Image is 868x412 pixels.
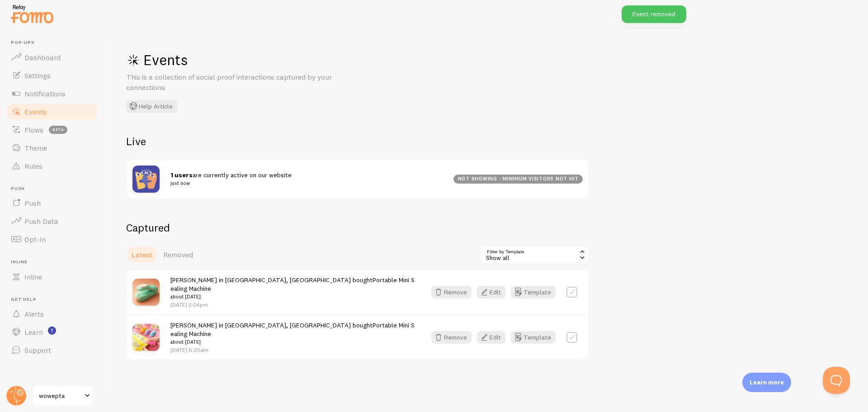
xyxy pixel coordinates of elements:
[5,230,99,248] a: Opt-In
[477,331,505,344] button: Edit
[5,103,99,121] a: Events
[24,71,51,80] span: Settings
[477,286,505,298] button: Edit
[170,276,415,301] span: [PERSON_NAME] in [GEOGRAPHIC_DATA], [GEOGRAPHIC_DATA] bought
[163,250,193,259] span: Removed
[511,331,556,344] button: Template
[5,85,99,103] a: Notifications
[24,161,42,170] span: Rules
[132,324,160,351] img: 6624008280_small.jpg
[126,221,589,235] h2: Captured
[11,186,99,192] span: Push
[24,125,43,134] span: Flows
[132,166,160,193] img: pageviews.png
[453,175,583,184] div: not showing - minimum visitors not hit
[170,321,415,338] a: Portable Mini Sealing Machine
[477,331,511,344] a: Edit
[5,66,99,85] a: Settings
[132,279,160,306] img: ChatGPT_Image_Aug_18_2025_01_11_12_PM_small.png
[24,143,47,152] span: Theme
[170,321,415,346] span: [PERSON_NAME] in [GEOGRAPHIC_DATA], [GEOGRAPHIC_DATA] bought
[24,327,43,336] span: Learn
[24,272,42,281] span: Inline
[5,212,99,230] a: Push Data
[170,301,415,308] p: [DATE] 2:04pm
[24,217,58,226] span: Push Data
[126,72,343,93] p: This is a collection of social proof interactions captured by your connections
[5,139,99,157] a: Theme
[170,171,193,179] strong: 1 users
[823,367,850,394] iframe: Help Scout Beacon - Open
[48,327,56,335] svg: <p>Watch New Feature Tutorials!</p>
[511,286,556,298] button: Template
[170,276,415,293] a: Portable Mini Sealing Machine
[5,323,99,341] a: Learn
[132,250,152,259] span: Latest
[11,259,99,265] span: Inline
[431,331,472,344] button: Remove
[5,194,99,212] a: Push
[5,157,99,175] a: Rules
[170,179,443,187] small: just now
[742,373,791,392] div: Learn more
[24,107,47,116] span: Events
[158,246,198,264] a: Removed
[11,297,99,303] span: Get Help
[39,390,82,401] span: wowepta
[126,100,177,113] button: Help Article
[170,338,415,346] small: about [DATE]
[481,246,589,264] div: Show all
[24,235,46,244] span: Opt-In
[170,171,443,188] span: are currently active on our website
[49,126,67,134] span: beta
[24,199,41,208] span: Push
[33,385,94,407] a: wowepta
[622,5,686,23] div: Event removed
[431,286,472,298] button: Remove
[24,346,51,355] span: Support
[5,341,99,359] a: Support
[24,89,66,98] span: Notifications
[126,246,158,264] a: Latest
[11,40,99,46] span: Pop-ups
[170,346,415,354] p: [DATE] 6:30am
[170,293,415,301] small: about [DATE]
[5,121,99,139] a: Flows beta
[5,305,99,323] a: Alerts
[126,134,589,148] h2: Live
[5,268,99,286] a: Inline
[5,48,99,66] a: Dashboard
[24,53,61,62] span: Dashboard
[126,51,397,69] h1: Events
[24,309,44,318] span: Alerts
[750,378,784,387] p: Learn more
[477,286,511,298] a: Edit
[9,2,55,25] img: fomo-relay-logo-orange.svg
